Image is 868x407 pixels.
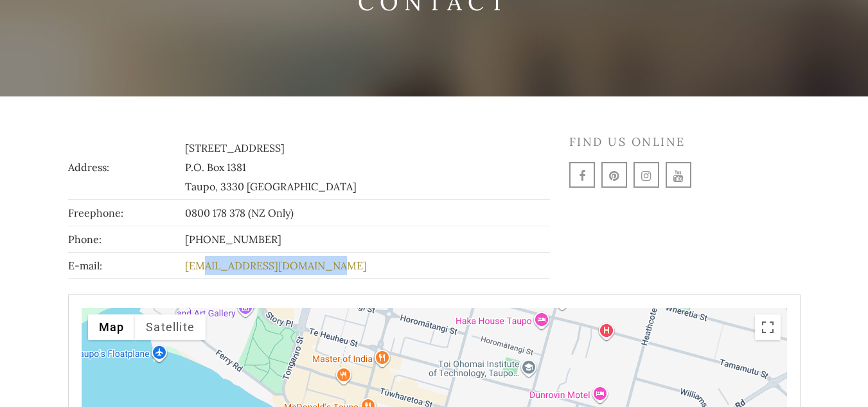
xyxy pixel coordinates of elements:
[68,226,182,253] td: Phone:
[182,135,549,200] td: [STREET_ADDRESS] P.O. Box 1381 Taupo, 3330 [GEOGRAPHIC_DATA]
[182,200,549,226] td: 0800 178 378 (NZ Only)
[88,314,136,340] button: Show street map
[135,314,206,340] button: Show satellite imagery
[182,226,549,253] td: [PHONE_NUMBER]
[185,259,367,272] a: [EMAIL_ADDRESS][DOMAIN_NAME]
[68,200,182,226] td: Freephone:
[569,135,801,149] h4: Find us online
[68,253,182,279] td: E-mail:
[68,135,182,200] td: Address:
[755,314,781,340] button: Toggle fullscreen view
